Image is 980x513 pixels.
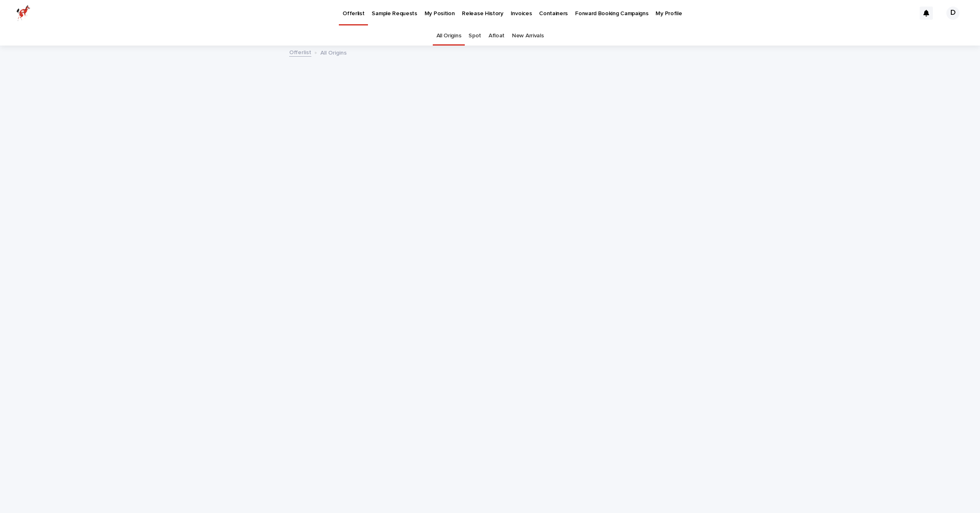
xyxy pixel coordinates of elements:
[468,26,481,46] a: Spot
[489,26,505,46] a: Afloat
[436,26,461,46] a: All Origins
[289,47,311,57] a: Offerlist
[16,5,30,21] img: zttTXibQQrCfv9chImQE
[946,7,959,20] div: D
[320,48,347,57] p: All Origins
[512,26,544,46] a: New Arrivals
